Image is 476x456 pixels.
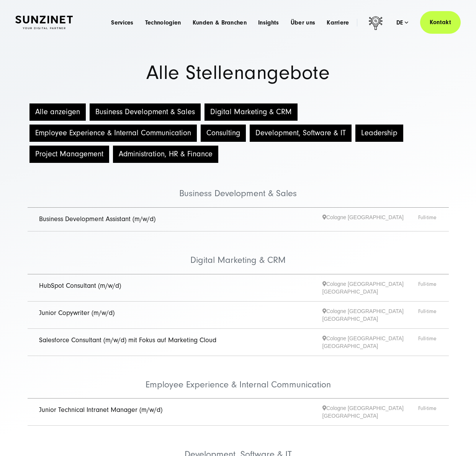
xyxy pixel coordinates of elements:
img: SUNZINET Full Service Digital Agentur [15,16,73,29]
h1: Alle Stellenangebote [15,63,461,82]
a: Services [111,19,134,26]
button: Business Development & Sales [90,103,201,121]
button: Administration, HR & Finance [113,146,218,163]
span: Cologne [GEOGRAPHIC_DATA] [GEOGRAPHIC_DATA] [322,404,418,420]
li: Digital Marketing & CRM [28,231,449,274]
button: Consulting [201,125,246,142]
span: Full-time [418,280,437,295]
button: Leadership [355,125,403,142]
div: de [396,19,409,26]
a: Technologien [145,19,181,26]
a: Über uns [291,19,316,26]
a: Kontakt [420,11,461,34]
span: Full-time [418,307,437,323]
button: Project Management [29,146,109,163]
span: Full-time [418,404,437,420]
span: Full-time [418,213,437,225]
span: Full-time [418,335,437,350]
a: Salesforce Consultant (m/w/d) mit Fokus auf Marketing Cloud [39,336,216,344]
a: Junior Copywriter (m/w/d) [39,309,115,317]
span: Cologne [GEOGRAPHIC_DATA] [322,213,418,225]
span: Cologne [GEOGRAPHIC_DATA] [GEOGRAPHIC_DATA] [322,280,418,295]
a: Junior Technical Intranet Manager (m/w/d) [39,406,162,414]
span: Cologne [GEOGRAPHIC_DATA] [GEOGRAPHIC_DATA] [322,335,418,350]
button: Alle anzeigen [29,103,86,121]
a: Business Development Assistant (m/w/d) [39,215,155,223]
button: Development, Software & IT [250,125,352,142]
button: Digital Marketing & CRM [204,103,298,121]
li: Business Development & Sales [28,165,449,208]
a: Karriere [327,19,349,26]
span: Cologne [GEOGRAPHIC_DATA] [GEOGRAPHIC_DATA] [322,307,418,323]
a: Kunden & Branchen [193,19,247,26]
li: Employee Experience & Internal Communication [28,356,449,399]
button: Employee Experience & Internal Communication [29,125,197,142]
a: Insights [258,19,279,26]
a: HubSpot Consultant (m/w/d) [39,282,121,290]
